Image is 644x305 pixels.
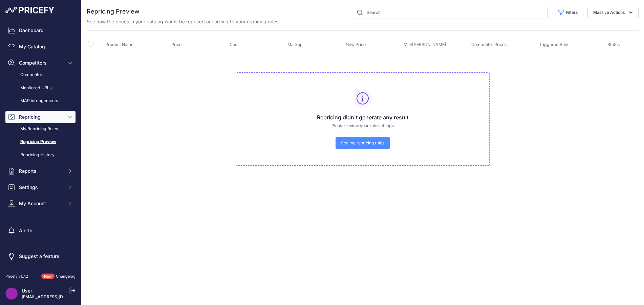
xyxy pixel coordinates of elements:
button: My Account [5,197,76,210]
a: My Catalog [5,41,76,53]
a: User [22,288,32,294]
span: Competitors [19,60,63,66]
span: See my repricing rules [341,140,384,146]
span: My Account [19,200,63,207]
span: New Price [346,42,366,47]
img: Pricefy Logo [5,7,54,14]
span: Triggered Rule [539,42,568,47]
button: Reports [5,165,76,177]
span: Markup [287,42,303,47]
span: Price [171,42,181,47]
h2: Repricing Preview [87,7,139,16]
a: Monitored URLs [5,82,76,94]
a: My Repricing Rules [5,123,76,135]
button: Massive Actions [587,7,639,18]
span: Min/[PERSON_NAME] [404,42,446,47]
span: Settings [19,184,63,191]
a: Competitors [5,69,76,81]
span: Reports [19,168,63,174]
a: Changelog [56,274,76,279]
nav: Sidebar [5,24,76,265]
a: Dashboard [5,24,76,37]
span: Competitor Prices [471,42,507,47]
span: Status [607,42,620,47]
p: See how the prices in your catalog would be repriced according to your repricing rules. [87,18,280,25]
h3: Repricing didn't generate any result [241,113,484,121]
a: Repricing History [5,149,76,161]
span: Product Name [105,42,133,47]
a: Alerts [5,225,76,237]
p: Please review your rule settings [241,123,484,129]
div: Pricefy v1.7.2 [5,274,28,279]
button: Settings [5,181,76,193]
a: MAP infringements [5,95,76,107]
span: Cost [230,42,239,47]
a: See my repricing rules [336,137,390,149]
button: Competitors [5,57,76,69]
a: Repricing Preview [5,136,76,148]
button: Filters [552,7,583,18]
a: Suggest a feature [5,250,76,262]
button: Repricing [5,111,76,123]
span: Repricing [19,114,63,120]
input: Search [353,7,548,18]
a: [EMAIL_ADDRESS][DOMAIN_NAME] [22,294,92,299]
span: New [41,274,55,279]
